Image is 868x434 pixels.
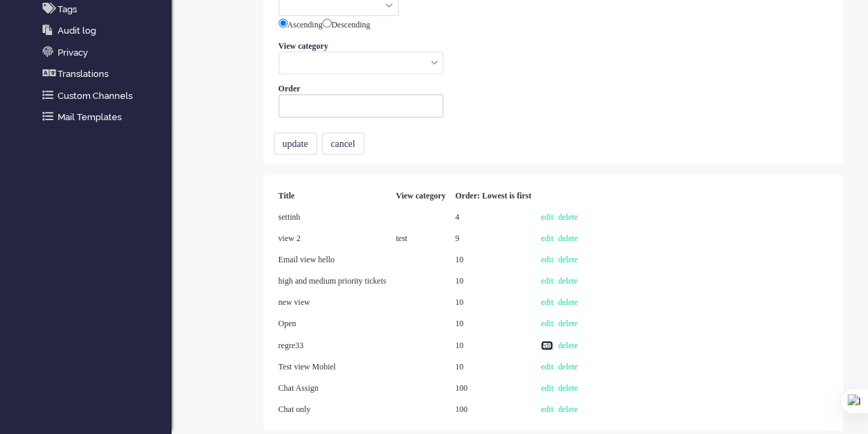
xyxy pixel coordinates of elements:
[455,255,463,264] span: 10
[541,212,553,222] a: edit
[396,233,408,243] span: test
[279,276,386,286] span: high and medium priority tickets
[279,84,305,94] label: Order
[558,319,578,328] a: delete
[40,88,172,103] a: Custom Channels
[541,276,553,286] a: edit
[541,383,553,393] a: edit
[558,362,578,372] a: delete
[455,362,463,372] span: 10
[40,1,172,16] a: Tags
[455,233,459,243] span: 9
[455,276,463,286] span: 10
[558,383,578,393] a: delete
[455,212,459,222] span: 4
[279,255,335,264] span: Email view hello
[40,66,172,81] a: Translations
[279,404,311,414] span: Chat only
[40,23,172,38] a: Audit log
[279,41,333,52] label: View category
[558,341,578,350] a: delete
[274,133,317,155] button: update
[279,319,296,328] span: Open
[558,255,578,264] a: delete
[391,185,451,207] div: View category
[541,255,553,264] a: edit
[455,404,467,414] span: 100
[541,404,553,414] a: edit
[455,383,467,393] span: 100
[541,233,553,243] a: edit
[558,276,578,286] a: delete
[279,212,301,222] span: settinh
[455,319,463,328] span: 10
[279,16,829,32] div: Ascending Descending
[455,341,463,350] span: 10
[541,362,553,372] a: edit
[541,341,553,350] a: edit
[279,233,301,243] span: view 2
[40,109,172,124] a: Mail Templates
[279,297,310,307] span: new view
[558,297,578,307] a: delete
[558,404,578,414] a: delete
[279,383,318,393] span: Chat Assign
[558,212,578,222] a: delete
[279,362,336,372] span: Test view Mobiel
[274,185,391,207] div: Title
[455,297,463,307] span: 10
[40,45,172,60] a: Privacy
[279,341,304,350] span: regre33
[541,297,553,307] a: edit
[450,185,536,207] div: Order: Lowest is first
[541,319,553,328] a: edit
[322,133,364,155] button: cancel
[558,233,578,243] a: delete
